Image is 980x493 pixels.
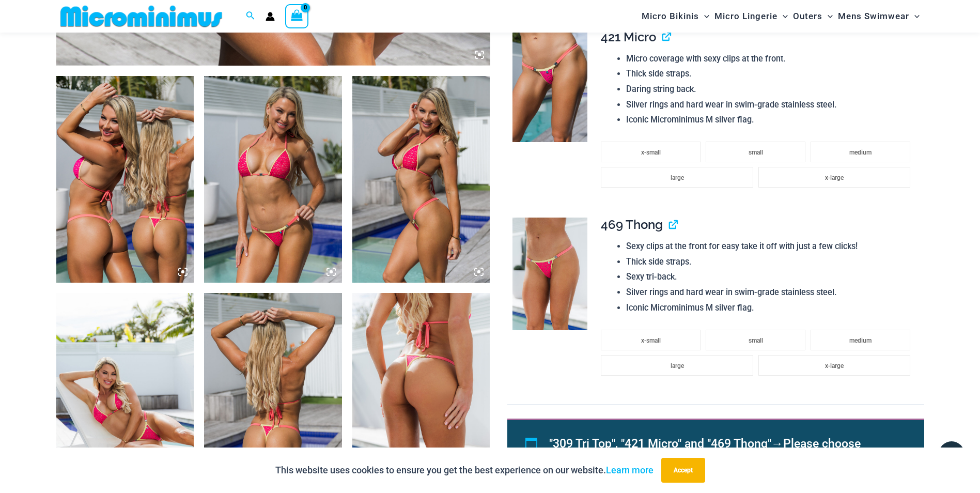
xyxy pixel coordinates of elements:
nav: Site Navigation [637,2,924,31]
a: Learn more [606,465,654,475]
span: small [749,337,763,344]
li: x-small [601,330,701,350]
span: 421 Micro [601,29,656,44]
li: large [601,167,753,188]
img: Tri Top Pack B [56,76,194,283]
span: Micro Bikinis [642,3,699,29]
li: large [601,355,753,376]
img: Bubble Mesh Highlight Pink 309 Top 469 Thong [352,76,490,283]
li: Thick side straps. [626,254,915,270]
li: x-large [758,355,910,376]
img: Bubble Mesh Highlight Pink 421 Micro [512,30,587,143]
span: Menu Toggle [909,3,920,29]
li: Micro coverage with sexy clips at the front. [626,51,915,67]
span: Micro Lingerie [714,3,777,29]
a: OutersMenu ToggleMenu Toggle [790,3,835,29]
li: Sexy clips at the front for easy take it off with just a few clicks! [626,239,915,254]
span: Menu Toggle [777,3,788,29]
a: Micro LingerieMenu ToggleMenu Toggle [712,3,790,29]
span: x-small [641,337,661,344]
span: Outers [793,3,822,29]
li: medium [811,142,910,162]
span: "309 Tri Top", "421 Micro" and "469 Thong" [549,437,771,451]
li: medium [811,330,910,350]
img: MM SHOP LOGO FLAT [56,5,226,28]
li: x-small [601,142,701,162]
li: Sexy tri-back. [626,269,915,285]
a: View Shopping Cart, empty [285,4,309,28]
span: large [671,174,684,181]
span: medium [849,149,872,156]
li: Silver rings and hard wear in swim-grade stainless steel. [626,97,915,113]
a: Search icon link [246,10,255,23]
span: large [671,362,684,369]
li: small [706,142,805,162]
li: Silver rings and hard wear in swim-grade stainless steel. [626,285,915,300]
li: Thick side straps. [626,66,915,82]
p: This website uses cookies to ensure you get the best experience on our website. [275,463,654,478]
li: small [706,330,805,350]
span: x-large [825,362,844,369]
span: 469 Thong [601,217,663,232]
li: → [549,432,900,480]
button: Accept [661,458,705,483]
li: x-large [758,167,910,188]
li: Iconic Microminimus M silver flag. [626,112,915,128]
span: small [749,149,763,156]
span: Mens Swimwear [838,3,909,29]
img: Bubble Mesh Highlight Pink 469 Thong [512,218,587,330]
li: Daring string back. [626,82,915,97]
span: Menu Toggle [822,3,833,29]
a: Micro BikinisMenu ToggleMenu Toggle [639,3,712,29]
span: Menu Toggle [699,3,709,29]
span: x-large [825,174,844,181]
span: x-small [641,149,661,156]
img: Bubble Mesh Highlight Pink 309 Top 469 Thong [204,76,342,283]
a: Account icon link [266,12,275,21]
li: Iconic Microminimus M silver flag. [626,300,915,316]
span: medium [849,337,872,344]
a: Mens SwimwearMenu ToggleMenu Toggle [835,3,922,29]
